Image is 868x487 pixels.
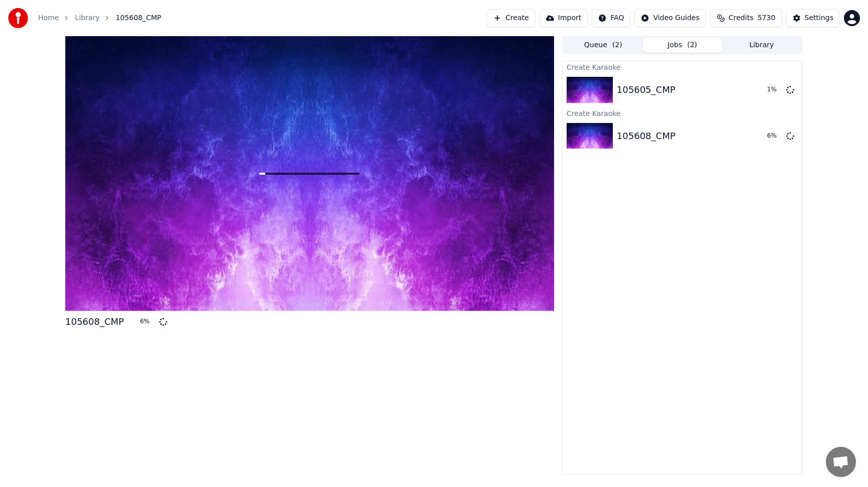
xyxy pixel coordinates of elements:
div: Create Karaoke [563,61,802,73]
div: Create Karaoke [563,107,802,119]
a: Library [75,13,99,23]
button: Create [487,9,535,27]
a: Home [38,13,59,23]
button: Library [722,38,801,53]
img: youka [8,8,28,28]
div: 105608_CMP [617,129,676,143]
span: 5730 [757,13,776,23]
div: 1 % [767,86,782,94]
button: Video Guides [634,9,706,27]
button: Jobs [643,38,722,53]
nav: breadcrumb [38,13,161,23]
div: Open chat [826,447,856,477]
span: ( 2 ) [687,40,697,50]
span: ( 2 ) [612,40,622,50]
div: 105608_CMP [65,315,124,329]
button: Import [539,9,588,27]
span: Credits [729,13,753,23]
div: 6 % [767,132,782,140]
button: Credits5730 [710,9,782,27]
span: 105608_CMP [116,13,161,23]
div: Settings [805,13,833,23]
button: FAQ [592,9,630,27]
div: 6 % [140,318,155,326]
button: Queue [564,38,643,53]
button: Settings [786,9,840,27]
div: 105605_CMP [617,83,676,97]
